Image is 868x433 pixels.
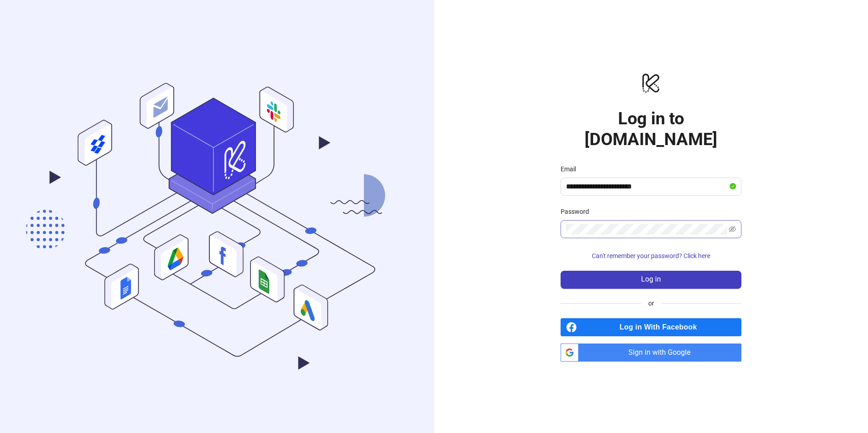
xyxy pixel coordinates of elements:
[561,249,741,264] button: Can't remember your password? Click here
[729,226,736,233] span: eye-invisible
[592,252,710,259] span: Can't remember your password? Click here
[566,224,727,235] input: Password
[561,108,741,150] h1: Log in to [DOMAIN_NAME]
[580,318,741,336] span: Log in With Facebook
[561,207,595,216] label: Password
[641,275,661,283] span: Log in
[641,298,661,308] span: or
[561,164,582,174] label: Email
[582,344,741,362] span: Sign in with Google
[561,318,741,336] a: Log in With Facebook
[561,252,741,259] a: Can't remember your password? Click here
[561,271,741,289] button: Log in
[566,181,728,192] input: Email
[561,344,741,362] a: Sign in with Google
